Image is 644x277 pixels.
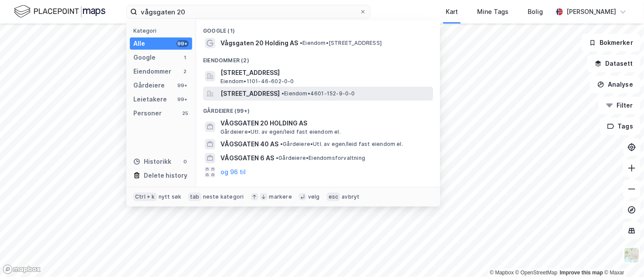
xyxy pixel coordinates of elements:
[159,193,182,200] div: nytt søk
[133,80,165,91] div: Gårdeiere
[281,90,284,97] span: •
[176,40,189,47] div: 99+
[276,155,278,161] span: •
[196,179,440,195] div: Leietakere (99+)
[327,193,340,201] div: esc
[600,235,644,277] div: Kontrollprogram for chat
[300,40,382,47] span: Eiendom • [STREET_ADDRESS]
[446,7,458,17] div: Kart
[196,101,440,116] div: Gårdeiere (99+)
[196,20,440,36] div: Google (1)
[133,156,171,167] div: Historikk
[582,34,641,51] button: Bokmerker
[14,4,105,19] img: logo.f888ab2527a4732fd821a326f86c7f29.svg
[220,153,274,163] span: VÅGSGATEN 6 AS
[280,141,403,148] span: Gårdeiere • Utl. av egen/leid fast eiendom el.
[280,141,283,147] span: •
[182,110,189,117] div: 25
[587,55,641,72] button: Datasett
[220,139,278,149] span: VÅGSGATEN 40 AS
[300,40,302,46] span: •
[600,235,644,277] iframe: Chat Widget
[281,90,355,97] span: Eiendom • 4601-152-9-0-0
[182,158,189,165] div: 0
[528,7,543,17] div: Bolig
[220,128,341,135] span: Gårdeiere • Utl. av egen/leid fast eiendom el.
[477,7,508,17] div: Mine Tags
[176,96,189,103] div: 99+
[560,270,603,276] a: Improve this map
[276,155,365,162] span: Gårdeiere • Eiendomsforvaltning
[133,27,192,34] div: Kategori
[269,193,292,200] div: markere
[600,118,641,135] button: Tags
[176,82,189,89] div: 99+
[133,52,156,63] div: Google
[220,118,430,128] span: VÅGSGATEN 20 HOLDING AS
[566,7,616,17] div: [PERSON_NAME]
[203,193,244,200] div: neste kategori
[133,193,157,201] div: Ctrl + k
[599,97,641,114] button: Filter
[144,170,187,181] div: Delete history
[220,78,294,85] span: Eiendom • 1101-46-602-0-0
[133,38,145,49] div: Alle
[342,193,359,200] div: avbryt
[515,270,558,276] a: OpenStreetMap
[490,270,514,276] a: Mapbox
[590,76,641,93] button: Analyse
[133,94,167,105] div: Leietakere
[220,38,298,48] span: Vågsgaten 20 Holding AS
[137,5,359,18] input: Søk på adresse, matrikkel, gårdeiere, leietakere eller personer
[220,88,280,99] span: [STREET_ADDRESS]
[182,68,189,75] div: 2
[220,167,246,177] button: og 96 til
[196,50,440,66] div: Eiendommer (2)
[308,193,320,200] div: velg
[182,54,189,61] div: 1
[188,193,201,201] div: tab
[3,264,41,274] a: Mapbox homepage
[133,66,171,77] div: Eiendommer
[220,68,430,78] span: [STREET_ADDRESS]
[133,108,162,118] div: Personer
